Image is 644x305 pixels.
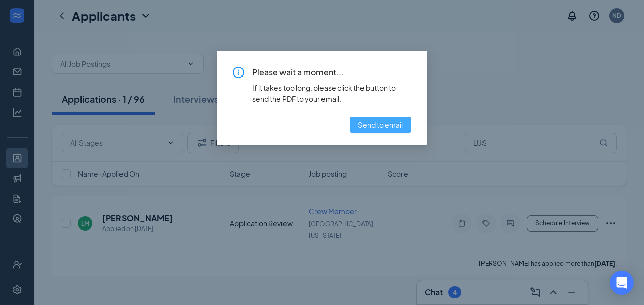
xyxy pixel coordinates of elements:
div: Open Intercom Messenger [610,271,634,295]
button: Send to email [350,117,411,133]
span: Send to email [358,119,403,130]
span: Please wait a moment... [252,67,411,78]
span: info-circle [233,67,244,78]
div: If it takes too long, please click the button to send the PDF to your email. [252,82,411,104]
